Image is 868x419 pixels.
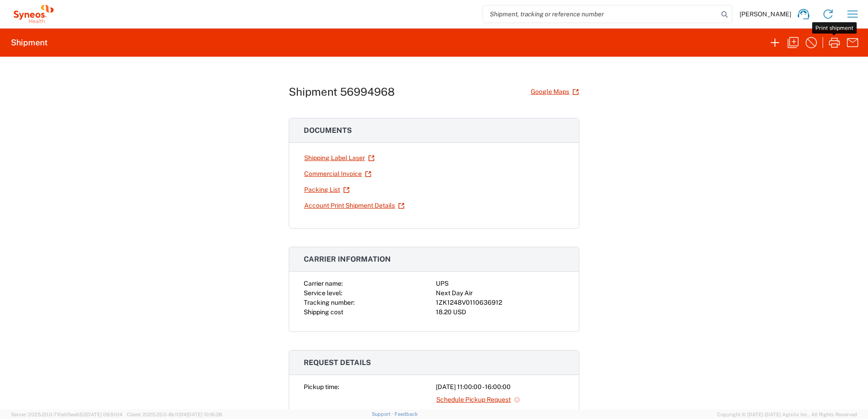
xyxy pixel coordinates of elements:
span: Tracking number: [304,299,355,306]
input: Shipment, tracking or reference number [483,5,718,23]
h2: Shipment [11,37,48,48]
div: [DATE] 11:00:00 - 16:00:00 [436,382,564,392]
a: Commercial Invoice [304,166,372,182]
h1: Shipment 56994968 [289,85,395,98]
a: Schedule Pickup Request [436,392,521,408]
div: - [436,408,564,417]
span: Copyright © [DATE]-[DATE] Agistix Inc., All Rights Reserved [717,410,857,419]
div: UPS [436,279,564,288]
span: Delivery time: [304,409,343,416]
span: Request details [304,358,371,367]
a: Packing List [304,182,350,198]
a: Shipping Label Laser [304,150,375,166]
span: Server: 2025.20.0-710e05ee653 [11,412,123,417]
span: Documents [304,126,352,135]
span: Shipping cost [304,308,343,316]
span: Carrier information [304,255,391,263]
div: 18.20 USD [436,307,564,317]
span: Carrier name: [304,280,343,287]
span: Client: 2025.20.0-8b113f4 [127,412,222,417]
span: Pickup time: [304,383,339,390]
span: [DATE] 10:16:38 [187,412,222,417]
span: [DATE] 09:51:04 [86,412,123,417]
div: Next Day Air [436,288,564,298]
div: 1ZK1248V0110636912 [436,298,564,307]
span: Service level: [304,289,342,297]
a: Support [372,411,395,417]
a: Account Print Shipment Details [304,198,405,214]
a: Feedback [395,411,418,417]
a: Google Maps [530,84,579,100]
span: [PERSON_NAME] [740,10,791,18]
